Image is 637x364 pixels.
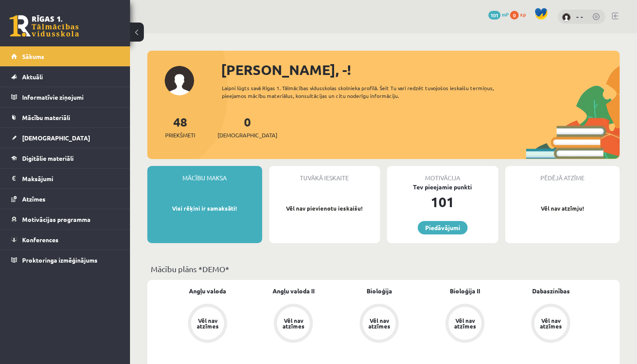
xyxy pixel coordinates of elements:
span: Motivācijas programma [22,215,91,223]
a: Angļu valoda II [273,286,315,296]
a: Maksājumi [11,169,119,188]
span: [DEMOGRAPHIC_DATA] [22,134,90,142]
img: - - [562,13,571,22]
div: Mācību maksa [147,166,262,182]
a: Aktuāli [11,67,119,87]
span: Digitālie materiāli [22,154,74,162]
p: Vēl nav atzīmju! [510,204,616,213]
span: Priekšmeti [165,131,195,140]
span: xp [520,11,526,18]
span: Mācību materiāli [22,114,70,121]
a: Bioloģija [367,286,392,296]
p: Visi rēķini ir samaksāti! [152,204,258,213]
span: [DEMOGRAPHIC_DATA] [218,131,277,140]
a: Sākums [11,46,119,66]
a: Motivācijas programma [11,209,119,229]
a: Atzīmes [11,189,119,209]
a: Digitālie materiāli [11,148,119,168]
span: mP [502,11,509,18]
span: Konferences [22,236,58,244]
p: Mācību plāns *DEMO* [151,263,616,275]
a: Mācību materiāli [11,107,119,127]
a: Vēl nav atzīmes [508,304,594,344]
div: Motivācija [387,166,498,182]
a: Konferences [11,230,119,250]
div: Vēl nav atzīmes [539,318,563,329]
a: Piedāvājumi [418,221,468,234]
a: 0 xp [510,11,530,18]
a: Dabaszinības [532,286,570,296]
span: 101 [488,11,500,19]
div: Vēl nav atzīmes [195,318,220,329]
span: Sākums [22,52,44,60]
div: Vēl nav atzīmes [281,318,305,329]
div: Tuvākā ieskaite [269,166,380,182]
span: 0 [510,11,519,19]
div: 101 [387,192,498,212]
a: 101 mP [488,11,509,18]
a: [DEMOGRAPHIC_DATA] [11,128,119,148]
a: Angļu valoda [189,286,226,296]
a: Rīgas 1. Tālmācības vidusskola [10,15,79,37]
span: Proktoringa izmēģinājums [22,256,97,264]
a: Vēl nav atzīmes [250,304,336,344]
a: Vēl nav atzīmes [165,304,250,344]
a: Informatīvie ziņojumi [11,87,119,107]
a: Vēl nav atzīmes [336,304,422,344]
p: Vēl nav pievienotu ieskaišu! [273,204,376,213]
div: Vēl nav atzīmes [367,318,391,329]
span: Atzīmes [22,195,45,203]
div: Tev pieejamie punkti [387,182,498,192]
legend: Informatīvie ziņojumi [22,87,119,107]
a: Proktoringa izmēģinājums [11,250,119,270]
a: Bioloģija II [450,286,480,296]
a: 0[DEMOGRAPHIC_DATA] [218,114,277,140]
a: Vēl nav atzīmes [422,304,508,344]
a: - - [576,12,583,21]
span: Aktuāli [22,73,43,81]
legend: Maksājumi [22,169,119,188]
div: [PERSON_NAME], -! [221,59,620,80]
div: Pēdējā atzīme [505,166,620,182]
div: Laipni lūgts savā Rīgas 1. Tālmācības vidusskolas skolnieka profilā. Šeit Tu vari redzēt tuvojošo... [222,84,505,100]
div: Vēl nav atzīmes [453,318,477,329]
a: 48Priekšmeti [165,114,195,140]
